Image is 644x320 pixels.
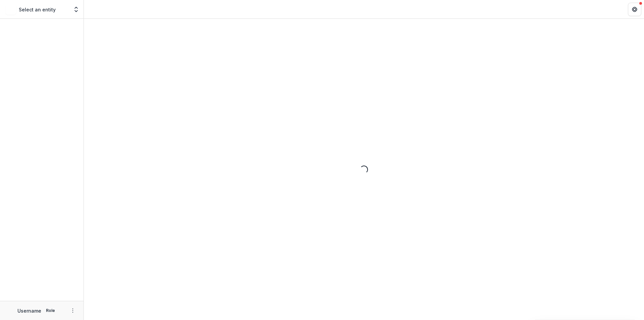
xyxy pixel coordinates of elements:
[19,6,56,13] p: Select an entity
[628,3,641,16] button: Get Help
[71,3,81,16] button: Open entity switcher
[44,308,57,314] p: Role
[69,307,77,315] button: More
[17,307,41,314] p: Username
